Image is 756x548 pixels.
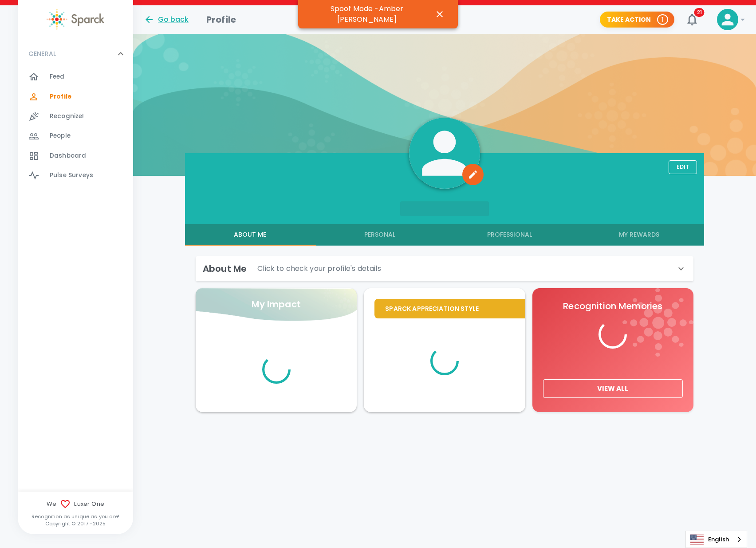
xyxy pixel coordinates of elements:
[575,224,705,246] button: My Rewards
[18,40,133,67] div: GENERAL
[622,288,693,357] img: logo
[252,297,300,311] p: My Impact
[50,131,71,140] span: People
[185,224,315,246] button: About Me
[196,256,693,281] div: About MeClick to check your profile's details
[18,126,133,146] a: People
[685,531,747,548] aside: Language selected: English
[18,9,133,30] a: Sparck logo
[600,12,674,28] button: Take Action 1
[385,304,514,313] p: Sparck Appreciation Style
[47,9,104,30] img: Sparck logo
[18,67,133,189] div: GENERAL
[18,107,133,126] a: Recognize!
[203,262,247,276] h6: About Me
[681,9,703,30] button: 21
[50,112,84,121] span: Recognize!
[50,151,86,160] span: Dashboard
[18,520,133,527] p: Copyright © 2017 - 2025
[315,224,445,246] button: Personal
[50,171,93,180] span: Pulse Surveys
[185,224,704,246] div: full width tabs
[18,146,133,166] a: Dashboard
[18,87,133,107] a: Profile
[686,531,747,548] a: English
[18,513,133,520] p: Recognition as unique as you are!
[543,299,683,313] p: Recognition Memories
[257,263,381,274] p: Click to check your profile's details
[543,379,683,398] button: View All
[669,160,697,174] button: Edit
[445,224,575,246] button: Professional
[661,15,664,24] p: 1
[144,14,189,25] button: Go back
[18,499,133,509] span: We Luxer One
[206,12,236,27] h1: Profile
[50,72,65,81] span: Feed
[28,49,56,58] p: GENERAL
[18,67,133,87] a: Feed
[18,166,133,185] a: Pulse Surveys
[50,92,71,101] span: Profile
[685,531,747,548] div: Language
[694,8,705,17] span: 21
